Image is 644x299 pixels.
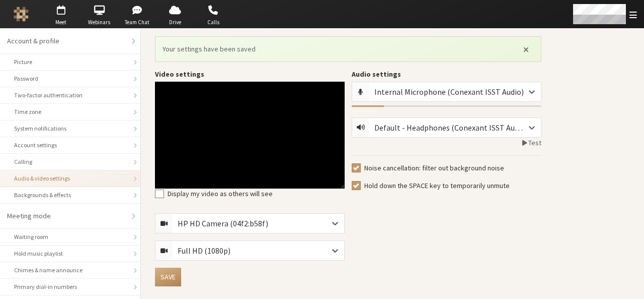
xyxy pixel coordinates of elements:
span: Team Chat [120,18,155,27]
h2: Audio & video settings [155,15,541,29]
div: Hold music playlist [14,249,126,258]
div: Internal Microphone (Conexant ISST Audio) [374,86,540,98]
div: HP HD Camera (04f2:b58f) [178,217,284,229]
div: Account & profile [7,36,126,46]
label: Hold down the SPACE key to temporarily unmute [364,181,542,191]
label: Display my video as others will see [168,189,345,199]
div: Default - Headphones (Conexant ISST Audio) [374,122,542,134]
img: Iotum [14,7,29,22]
div: Two-factor authentication [14,91,126,100]
iframe: Chat [619,273,636,292]
span: Drive [157,18,193,27]
label: Video settings [155,69,345,80]
span: Webinars [82,18,117,27]
div: Primary dial-in numbers [14,282,126,291]
div: Meeting mode [7,211,126,221]
div: Waiting room [14,232,126,242]
button: Close alert [518,42,534,57]
span: Your settings have been saved [163,44,511,54]
label: Noise cancellation: filter out background noise [364,163,542,173]
div: Chimes & name announce [14,266,126,275]
div: Password [14,74,126,83]
button: Test [522,138,542,148]
span: Meet [43,18,78,27]
button: Save [155,268,181,286]
div: System notifications [14,124,126,133]
label: Audio settings [352,69,541,80]
div: Backgrounds & effects [14,191,126,200]
div: Time zone [14,107,126,116]
div: Full HD (1080p) [178,245,247,257]
div: Audio & video settings [14,174,126,183]
div: Picture [14,57,126,67]
div: Calling [14,157,126,166]
span: Calls [196,18,231,27]
div: Account settings [14,141,126,150]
